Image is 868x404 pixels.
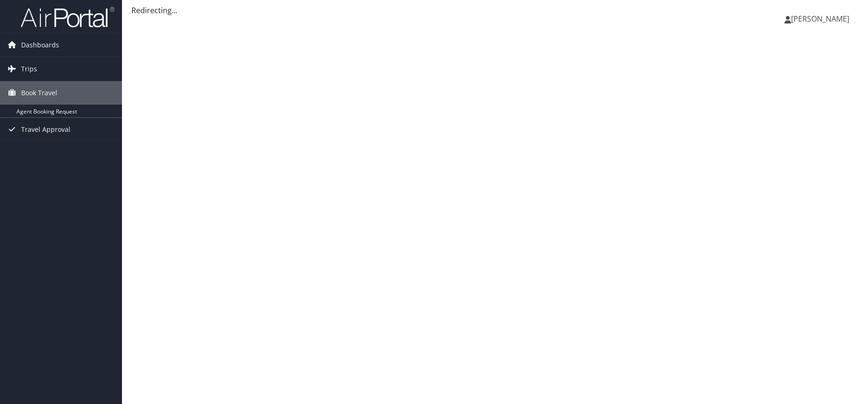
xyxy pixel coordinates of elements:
span: Trips [21,57,37,81]
img: airportal-logo.png [21,6,114,28]
a: [PERSON_NAME] [784,5,859,33]
span: Travel Approval [21,118,70,141]
span: Dashboards [21,33,59,57]
div: Redirecting... [131,5,859,16]
span: [PERSON_NAME] [791,14,849,24]
span: Book Travel [21,81,57,105]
